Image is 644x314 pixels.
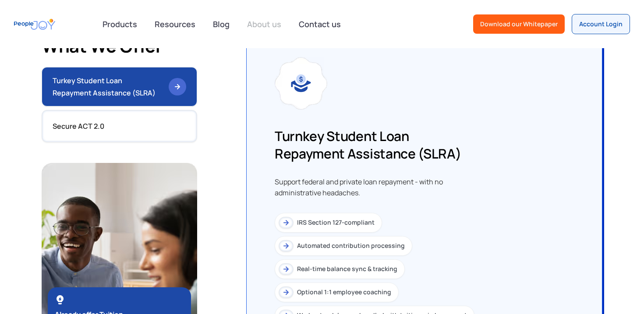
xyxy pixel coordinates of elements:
div: Optional 1:1 employee coaching [297,287,391,297]
div: Turkey Student Loan Repayment Assistance (SLRA) [53,74,162,99]
div: Account Login [579,20,623,28]
h2: What we offer [42,35,163,56]
a: About us [242,14,287,34]
div: Automated contribution processing [297,241,405,250]
div: Real-time balance sync & tracking [297,264,397,274]
a: Download our Whitepaper [473,14,565,34]
div: IRS Section 127-compliant [297,218,375,227]
a: Resources [149,14,201,34]
div: Support federal and private loan repayment - with no administrative headaches. [275,176,485,199]
div: Secure ACT 2.0 [53,120,104,132]
a: Contact us [294,14,346,34]
a: Blog [208,14,235,34]
div: Products [97,15,142,33]
div: Download our Whitepaper [480,20,558,28]
a: Account Login [572,14,630,34]
h3: Turnkey Student Loan Repayment Assistance (SLRA) [275,127,485,162]
a: home [14,14,55,34]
